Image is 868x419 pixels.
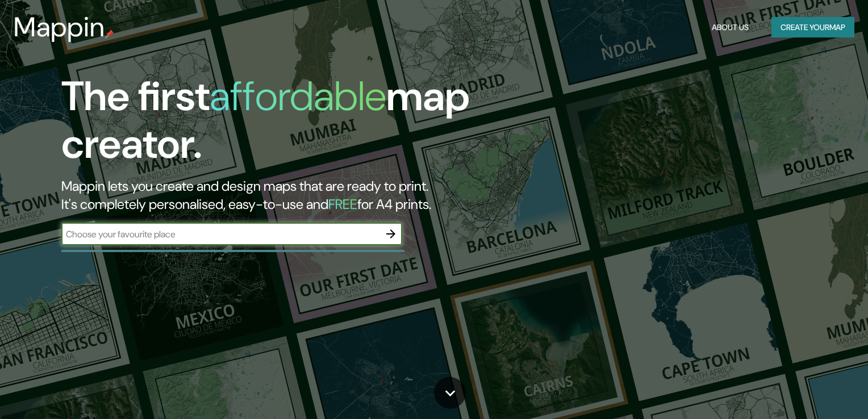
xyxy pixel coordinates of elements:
img: mappin-pin [105,30,114,39]
button: About Us [707,17,753,38]
h5: FREE [328,195,357,213]
button: Create yourmap [771,17,854,38]
input: Choose your favourite place [61,228,379,241]
h3: Mappin [14,11,105,43]
h1: affordable [210,70,386,123]
h1: The first map creator. [61,73,495,177]
h2: Mappin lets you create and design maps that are ready to print. It's completely personalised, eas... [61,177,495,213]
